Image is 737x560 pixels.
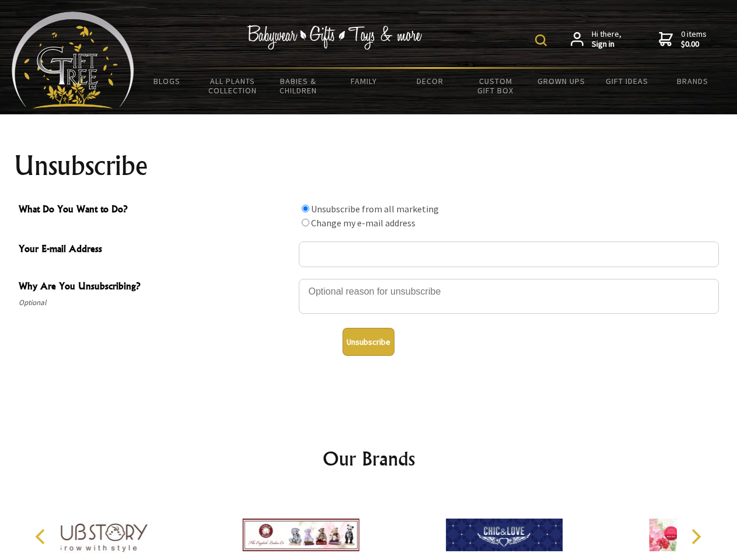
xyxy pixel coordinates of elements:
[331,69,397,93] a: Family
[397,69,463,93] a: Decor
[247,25,422,50] img: Babywear - Gifts - Toys & more
[299,242,719,267] input: Your E-mail Address
[12,12,134,108] img: Babyware - Gifts - Toys and more...
[681,29,707,50] span: 0 items
[23,444,714,473] h2: Our Brands
[266,69,331,103] a: Babies & Children
[594,69,660,93] a: Gift Ideas
[535,34,547,46] img: product search
[592,39,621,50] strong: Sign in
[19,296,293,310] span: Optional
[19,242,293,258] span: Your E-mail Address
[134,69,200,93] a: BLOGS
[592,29,621,50] span: Hi there,
[302,205,309,212] input: What Do You Want to Do?
[19,202,293,219] span: What Do You Want to Do?
[463,69,529,103] a: Custom Gift Box
[19,279,293,296] span: Why Are You Unsubscribing?
[659,29,707,50] a: 0 items$0.00
[571,29,621,50] a: Hi there,Sign in
[299,279,719,314] textarea: Why Are You Unsubscribing?
[343,328,394,356] button: Unsubscribe
[311,203,439,215] label: Unsubscribe from all marketing
[200,69,266,103] a: All Plants Collection
[302,219,309,226] input: What Do You Want to Do?
[660,69,726,93] a: Brands
[14,152,724,180] h1: Unsubscribe
[683,524,708,549] button: Next
[528,69,594,93] a: Grown Ups
[311,217,415,229] label: Change my e-mail address
[681,39,707,50] strong: $0.00
[29,524,55,549] button: Previous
